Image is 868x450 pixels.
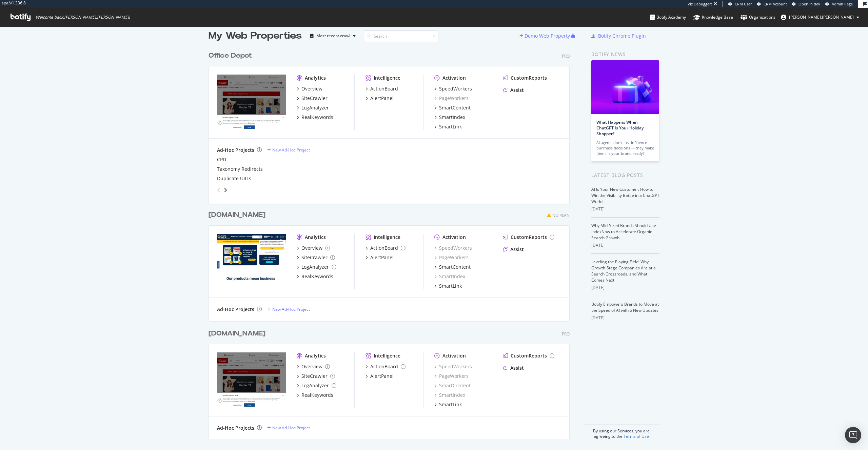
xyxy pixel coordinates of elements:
a: SmartIndex [434,114,465,121]
div: LogAnalyzer [301,264,329,270]
div: CustomReports [511,234,547,241]
div: Botify Chrome Plugin [598,33,646,39]
a: SmartLink [434,401,462,408]
a: Leveling the Playing Field: Why Growth-Stage Companies Are at a Search Crossroads, and What Comes... [591,259,656,283]
div: Botify Academy [650,14,686,21]
a: New Ad-Hoc Project [267,425,310,431]
div: Knowledge Base [693,14,733,21]
div: angle-left [214,185,223,196]
a: AlertPanel [366,254,394,261]
a: ActionBoard [366,363,406,370]
span: emerson.prager [789,14,854,20]
div: Analytics [305,234,326,241]
a: Overview [297,363,330,370]
div: Ad-Hoc Projects [217,147,254,154]
button: Demo Web Property [519,30,571,41]
img: www.officedepotsecondary.com [217,352,286,407]
div: SmartContent [434,382,471,389]
a: [DOMAIN_NAME] [209,210,268,220]
div: New Ad-Hoc Project [272,425,310,431]
div: No Plan [552,212,570,218]
a: RealKeywords [297,273,333,280]
a: SmartLink [434,123,462,130]
div: SpeedWorkers [439,85,472,92]
div: ActionBoard [370,363,398,370]
a: ActionBoard [366,85,398,92]
a: PageWorkers [434,373,469,380]
input: Search [364,30,438,42]
div: CustomReports [511,75,547,81]
a: Knowledge Base [693,8,733,26]
div: [DATE] [591,242,659,248]
div: New Ad-Hoc Project [272,306,310,312]
div: Intelligence [374,352,400,359]
div: Open Intercom Messenger [845,427,861,443]
a: New Ad-Hoc Project [267,306,310,312]
div: SmartIndex [439,114,465,121]
div: RealKeywords [301,392,333,398]
span: Welcome back, [PERSON_NAME].[PERSON_NAME] ! [36,15,130,20]
div: Intelligence [374,234,400,241]
a: Demo Web Property [519,33,571,39]
span: CRM Account [764,1,787,6]
a: [DOMAIN_NAME] [209,329,268,339]
div: Overview [301,363,322,370]
div: grid [209,43,575,439]
div: Office Depot [209,51,252,61]
a: Overview [297,245,330,251]
span: Admin Page [832,1,853,6]
div: PageWorkers [434,254,469,261]
a: SmartLink [434,283,462,289]
a: SpeedWorkers [434,85,472,92]
div: [DOMAIN_NAME] [209,329,265,339]
a: CustomReports [503,234,554,241]
div: Activation [442,352,466,359]
div: Ad-Hoc Projects [217,306,254,313]
div: ActionBoard [370,85,398,92]
a: RealKeywords [297,392,333,398]
div: SmartIndex [434,392,465,398]
div: SmartContent [439,264,471,270]
a: CustomReports [503,352,554,359]
a: Admin Page [825,1,853,7]
div: Demo Web Property [525,33,570,39]
a: Organizations [741,8,775,26]
div: Intelligence [374,75,400,81]
div: RealKeywords [301,273,333,280]
a: CPD [217,156,226,163]
a: ActionBoard [366,245,406,251]
div: SmartLink [439,283,462,289]
div: SmartIndex [434,273,465,280]
div: Viz Debugger: [688,1,712,7]
div: My Web Properties [209,29,302,43]
a: New Ad-Hoc Project [267,147,310,153]
a: LogAnalyzer [297,264,336,270]
div: Ad-Hoc Projects [217,425,254,431]
a: SpeedWorkers [434,245,472,251]
div: [DATE] [591,285,659,291]
div: Overview [301,85,322,92]
a: Office Depot [209,51,255,61]
img: www.officedepot2.com [217,234,286,289]
div: Pro [562,53,570,59]
div: Assist [510,365,524,371]
a: Botify Chrome Plugin [591,33,646,39]
div: SiteCrawler [301,254,328,261]
a: SmartContent [434,264,471,270]
div: angle-right [223,187,228,193]
a: LogAnalyzer [297,104,329,111]
div: AlertPanel [370,373,394,380]
a: CustomReports [503,75,547,81]
a: LogAnalyzer [297,382,336,389]
span: CRM User [735,1,752,6]
a: Overview [297,85,322,92]
div: AlertPanel [370,95,394,102]
img: www.officedepot.com [217,75,286,129]
a: AI Is Your New Customer: How to Win the Visibility Battle in a ChatGPT World [591,186,659,204]
div: [DOMAIN_NAME] [209,210,265,220]
div: SmartLink [439,123,462,130]
div: AI agents don’t just influence purchase decisions — they make them. Is your brand ready? [596,140,654,156]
